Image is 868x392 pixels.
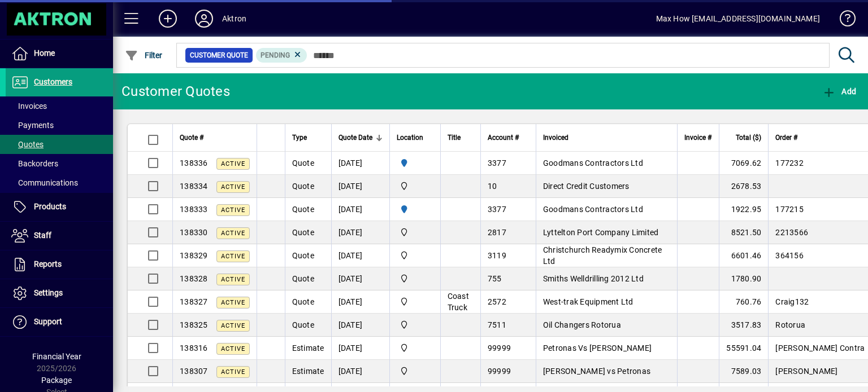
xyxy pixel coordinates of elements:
[338,131,372,144] span: Quote Date
[543,131,670,144] div: Invoiced
[448,292,469,312] span: Coast Truck
[121,82,230,100] div: Customer Quotes
[221,322,245,329] span: Active
[292,320,314,329] span: Quote
[543,367,650,376] span: [PERSON_NAME] vs Petronas
[397,272,433,285] span: Central
[221,183,245,191] span: Active
[6,279,113,307] a: Settings
[488,131,519,144] span: Account #
[819,81,859,102] button: Add
[397,342,433,354] span: Central
[719,290,768,314] td: 760.76
[397,319,433,331] span: Central
[180,131,203,144] span: Quote #
[331,175,389,198] td: [DATE]
[292,251,314,260] span: Quote
[543,343,652,353] span: Petronas Vs [PERSON_NAME]
[331,290,389,314] td: [DATE]
[221,345,245,353] span: Active
[543,245,662,266] span: Christchurch Readymix Concrete Ltd
[292,297,314,306] span: Quote
[543,228,659,237] span: Lyttelton Port Company Limited
[186,8,222,29] button: Profile
[775,228,808,237] span: 2213566
[397,203,433,215] span: HAMILTON
[180,320,208,329] span: 138325
[448,131,474,144] div: Title
[719,175,768,198] td: 2678.53
[331,314,389,337] td: [DATE]
[488,158,506,168] span: 3377
[34,49,55,58] span: Home
[719,198,768,221] td: 1922.95
[292,274,314,283] span: Quote
[222,10,246,28] div: Aktron
[656,10,820,28] div: Max How [EMAIL_ADDRESS][DOMAIN_NAME]
[719,360,768,383] td: 7589.03
[397,365,433,377] span: Central
[6,193,113,221] a: Products
[775,131,797,144] span: Order #
[331,198,389,221] td: [DATE]
[775,367,837,376] span: [PERSON_NAME]
[32,352,81,361] span: Financial Year
[180,251,208,260] span: 138329
[292,131,307,144] span: Type
[397,249,433,262] span: Central
[180,367,208,376] span: 138307
[41,376,72,385] span: Package
[256,48,307,63] mat-chip: Pending Status: Pending
[180,343,208,353] span: 138316
[397,180,433,192] span: Central
[543,131,568,144] span: Invoiced
[34,77,72,86] span: Customers
[292,158,314,168] span: Quote
[221,299,245,306] span: Active
[11,121,54,130] span: Payments
[397,157,433,169] span: HAMILTON
[11,178,78,187] span: Communications
[221,368,245,376] span: Active
[488,131,529,144] div: Account #
[397,131,433,144] div: Location
[719,314,768,337] td: 3517.83
[684,131,711,144] span: Invoice #
[221,253,245,260] span: Active
[397,226,433,239] span: Central
[543,297,633,306] span: West-trak Equipment Ltd
[180,158,208,168] span: 138336
[822,87,856,96] span: Add
[331,360,389,383] td: [DATE]
[6,116,113,135] a: Payments
[488,367,511,376] span: 99999
[34,317,62,326] span: Support
[736,131,761,144] span: Total ($)
[34,259,62,268] span: Reports
[775,320,805,329] span: Rotorua
[11,159,58,168] span: Backorders
[775,131,865,144] div: Order #
[6,173,113,192] a: Communications
[543,320,621,329] span: Oil Changers Rotorua
[292,367,324,376] span: Estimate
[448,131,461,144] span: Title
[488,205,506,214] span: 3377
[488,251,506,260] span: 3119
[397,296,433,308] span: Central
[6,96,113,116] a: Invoices
[6,154,113,173] a: Backorders
[292,182,314,191] span: Quote
[261,51,290,59] span: Pending
[775,205,804,214] span: 177215
[543,182,630,191] span: Direct Credit Customers
[190,50,248,61] span: Customer Quote
[488,320,506,329] span: 7511
[331,337,389,360] td: [DATE]
[331,244,389,267] td: [DATE]
[775,297,809,306] span: Craig132
[719,267,768,290] td: 1780.90
[488,297,506,306] span: 2572
[292,228,314,237] span: Quote
[180,228,208,237] span: 138330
